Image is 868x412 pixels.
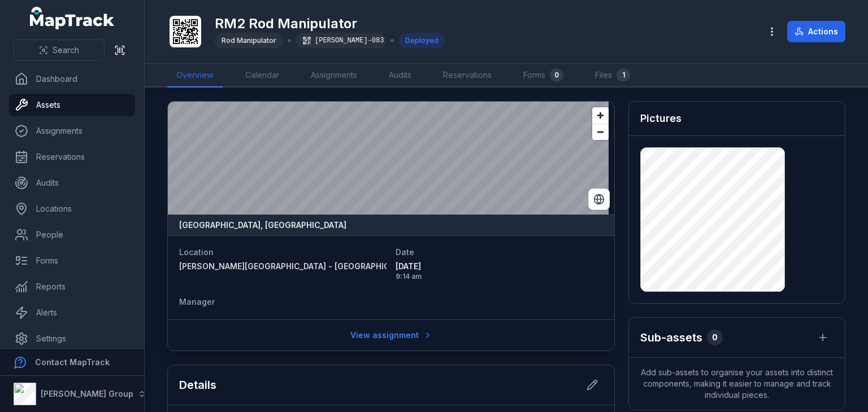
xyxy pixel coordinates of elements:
h3: Pictures [640,111,682,126]
div: 0 [550,68,563,82]
span: Location [179,247,214,257]
a: Calendar [236,64,288,87]
strong: Contact MapTrack [35,357,110,367]
span: Add sub-assets to organise your assets into distinct components, making it easier to manage and t... [629,358,845,410]
button: Switch to Satellite View [588,189,610,210]
span: Search [53,45,79,56]
span: [DATE] [396,261,603,272]
a: Dashboard [9,68,135,90]
div: 0 [707,330,723,345]
button: Search [14,40,105,61]
a: Forms0 [514,64,572,87]
a: Assets [9,94,135,116]
span: Date [396,247,414,257]
a: Files1 [586,64,639,87]
a: Assignments [9,120,135,142]
a: Assignments [302,64,366,87]
span: Manager [179,297,215,306]
strong: [PERSON_NAME] Group [41,389,133,398]
div: [PERSON_NAME]-083 [296,33,386,49]
h1: RM2 Rod Manipulator [215,15,445,33]
a: Forms [9,249,135,272]
strong: [GEOGRAPHIC_DATA], [GEOGRAPHIC_DATA] [179,220,346,231]
div: Deployed [398,33,445,49]
a: Reservations [9,146,135,168]
span: Rod Manipulator [222,36,276,45]
a: People [9,223,135,246]
a: Settings [9,327,135,350]
a: Overview [167,64,223,87]
h2: Details [179,377,216,393]
canvas: Map [168,102,609,214]
time: 8/15/2025, 9:14:54 AM [396,261,603,281]
a: [PERSON_NAME][GEOGRAPHIC_DATA] - [GEOGRAPHIC_DATA] [179,261,387,272]
span: 9:14 am [396,272,603,281]
a: Locations [9,198,135,220]
a: Reservations [434,64,501,87]
button: Zoom out [592,124,609,140]
a: MapTrack [30,7,115,29]
a: Alerts [9,301,135,324]
a: View assignment [343,325,440,346]
a: Reports [9,275,135,298]
a: Audits [380,64,420,87]
button: Actions [787,21,845,42]
div: 1 [617,68,630,82]
button: Zoom in [592,107,609,124]
h2: Sub-assets [640,330,702,345]
a: Audits [9,172,135,194]
span: [PERSON_NAME][GEOGRAPHIC_DATA] - [GEOGRAPHIC_DATA] [179,261,416,271]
